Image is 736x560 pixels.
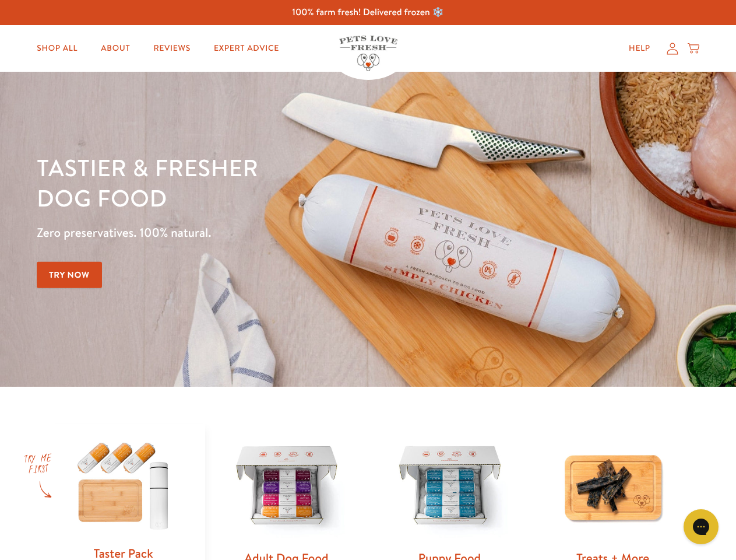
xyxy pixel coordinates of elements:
[339,36,397,71] img: Pets Love Fresh
[144,37,199,60] a: Reviews
[27,37,87,60] a: Shop All
[37,262,102,288] a: Try Now
[37,152,478,213] h1: Tastier & fresher dog food
[91,37,139,60] a: About
[205,37,288,60] a: Expert Advice
[678,505,724,548] iframe: Gorgias live chat messenger
[37,222,478,243] p: Zero preservatives. 100% natural.
[619,37,660,60] a: Help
